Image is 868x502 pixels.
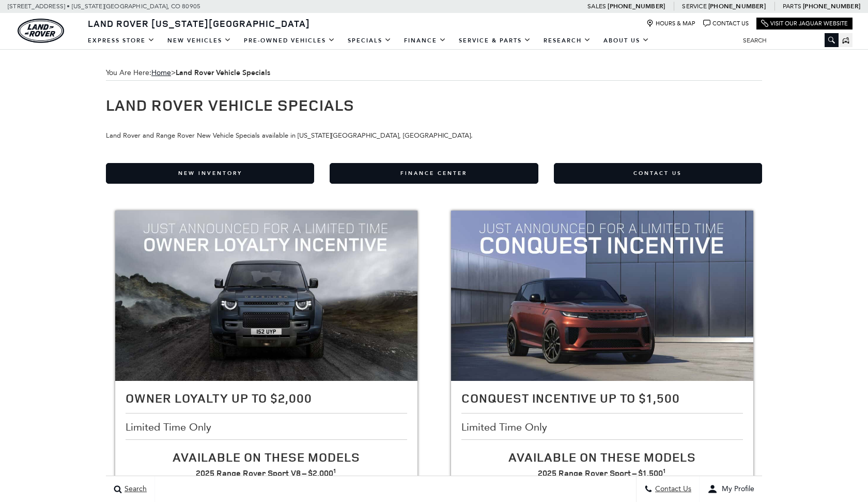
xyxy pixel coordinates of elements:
[461,391,743,405] h2: Conquest Incentive Up To $1,500
[196,467,336,479] strong: 2025 Range Rover Sport V8 – $2,000
[82,32,656,50] nav: Main Navigation
[173,449,360,465] span: Available On These Models
[106,119,762,141] p: Land Rover and Range Rover New Vehicle Specials available in [US_STATE][GEOGRAPHIC_DATA], [GEOGRA...
[333,466,336,475] sup: 1
[115,211,417,381] img: Owner Loyalty Up To $2,000
[538,467,666,479] strong: 2025 Range Rover Sport – $1,500
[508,449,696,465] span: Available On These Models
[106,65,762,81] div: Breadcrumbs
[718,485,754,494] span: My Profile
[682,3,706,10] span: Service
[126,391,407,405] h2: Owner Loyalty Up To $2,000
[597,32,656,50] a: About Us
[554,163,762,184] a: Contact Us
[398,32,453,50] a: Finance
[453,32,537,50] a: Service & Parts
[82,17,316,29] a: Land Rover [US_STATE][GEOGRAPHIC_DATA]
[122,485,147,494] span: Search
[537,32,597,50] a: Research
[761,20,848,27] a: Visit Our Jaguar Website
[18,19,64,43] img: Land Rover
[646,20,695,27] a: Hours & Map
[608,2,665,10] a: [PHONE_NUMBER]
[330,163,538,184] a: Finance Center
[126,421,214,433] span: Limited Time Only
[461,421,550,433] span: Limited Time Only
[238,32,342,50] a: Pre-Owned Vehicles
[151,68,171,77] a: Home
[176,68,270,78] strong: Land Rover Vehicle Specials
[8,3,200,10] a: [STREET_ADDRESS] • [US_STATE][GEOGRAPHIC_DATA], CO 80905
[88,17,310,29] span: Land Rover [US_STATE][GEOGRAPHIC_DATA]
[663,466,666,475] sup: 1
[587,3,606,10] span: Sales
[18,19,64,43] a: land-rover
[106,163,314,184] a: New Inventory
[700,476,762,502] button: user-profile-menu
[703,20,749,27] a: Contact Us
[451,211,753,381] img: Conquest Incentive Up To $1,500
[106,65,762,81] span: You Are Here:
[803,2,860,10] a: [PHONE_NUMBER]
[151,68,270,77] span: >
[708,2,766,10] a: [PHONE_NUMBER]
[82,32,161,50] a: EXPRESS STORE
[161,32,238,50] a: New Vehicles
[106,96,762,113] h1: Land Rover Vehicle Specials
[783,3,801,10] span: Parts
[735,34,839,47] input: Search
[342,32,398,50] a: Specials
[653,485,691,494] span: Contact Us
